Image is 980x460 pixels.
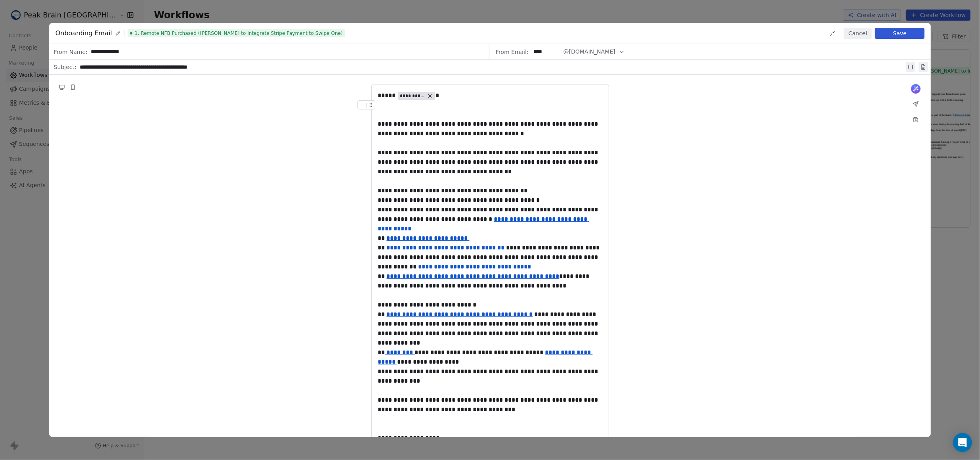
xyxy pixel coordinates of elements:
span: @[DOMAIN_NAME] [564,48,615,56]
span: From Email: [496,48,529,56]
span: Subject: [54,63,76,73]
span: Onboarding Email [55,29,112,38]
button: Save [875,28,925,39]
span: From Name: [54,48,88,56]
button: Cancel [844,28,872,39]
span: 1. Remote NFB Purchased ([PERSON_NAME] to Integrate Stripe Payment to Swipe One) [128,29,345,37]
div: Open Intercom Messenger [953,433,972,452]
